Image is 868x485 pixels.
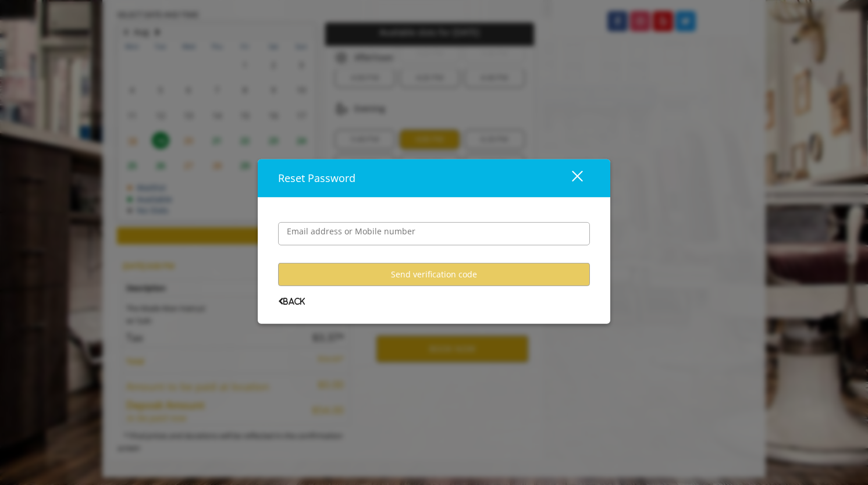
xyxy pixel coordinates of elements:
[278,263,590,286] button: Send verification code
[278,222,590,245] input: Email address or Mobile number
[278,297,305,305] span: Back
[558,170,582,187] div: close dialog
[278,171,355,185] span: Reset Password
[550,166,590,190] button: close dialog
[281,225,421,238] label: Email address or Mobile number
